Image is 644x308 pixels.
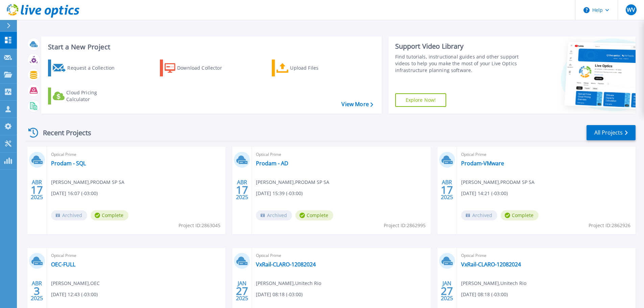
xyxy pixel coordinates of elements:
[384,222,426,229] span: Project ID: 2862995
[51,210,87,220] span: Archived
[30,177,43,202] div: ABR 2025
[627,7,635,13] span: WV
[272,60,347,76] a: Upload Files
[51,261,75,268] a: OEC-FULL
[395,42,521,51] div: Support Video Library
[461,280,526,287] span: [PERSON_NAME] , Unitech Rio
[256,210,292,220] span: Archived
[48,88,123,104] a: Cloud Pricing Calculator
[178,222,220,229] span: Project ID: 2863045
[51,280,100,287] span: [PERSON_NAME] , OEC
[440,279,453,303] div: JAN 2025
[461,151,631,158] span: Optical Prime
[461,179,534,186] span: [PERSON_NAME] , PRODAM SP SA
[51,179,124,186] span: [PERSON_NAME] , PRODAM SP SA
[461,190,508,197] span: [DATE] 14:21 (-03:00)
[34,288,40,294] span: 3
[256,280,321,287] span: [PERSON_NAME] , Unitech Rio
[67,61,121,75] div: Request a Collection
[48,60,123,76] a: Request a Collection
[48,43,373,51] h3: Start a New Project
[589,222,630,229] span: Project ID: 2862926
[256,252,426,259] span: Optical Prime
[26,124,100,141] div: Recent Projects
[461,261,521,268] a: VxRail-CLARO-12082024
[395,53,521,74] div: Find tutorials, instructional guides and other support videos to help you make the most of your L...
[256,291,303,298] span: [DATE] 08:18 (-03:00)
[441,288,453,294] span: 27
[51,151,221,158] span: Optical Prime
[290,61,344,75] div: Upload Files
[461,291,508,298] span: [DATE] 08:18 (-03:00)
[501,210,539,220] span: Complete
[440,177,453,202] div: ABR 2025
[236,177,248,202] div: ABR 2025
[66,89,120,103] div: Cloud Pricing Calculator
[236,187,248,193] span: 17
[51,160,86,167] a: Prodam - SQL
[395,93,447,107] a: Explore Now!
[461,210,497,220] span: Archived
[160,60,235,76] a: Download Collector
[51,190,98,197] span: [DATE] 16:07 (-03:00)
[51,252,221,259] span: Optical Prime
[587,125,636,140] a: All Projects
[295,210,333,220] span: Complete
[256,261,316,268] a: VxRail-CLARO-12082024
[341,101,373,108] a: View More
[31,187,43,193] span: 17
[256,160,288,167] a: Prodam - AD
[256,190,303,197] span: [DATE] 15:39 (-03:00)
[441,187,453,193] span: 17
[30,279,43,303] div: ABR 2025
[461,252,631,259] span: Optical Prime
[461,160,504,167] a: Prodam-VMware
[177,61,231,75] div: Download Collector
[256,179,329,186] span: [PERSON_NAME] , PRODAM SP SA
[91,210,128,220] span: Complete
[256,151,426,158] span: Optical Prime
[236,279,248,303] div: JAN 2025
[236,288,248,294] span: 27
[51,291,98,298] span: [DATE] 12:43 (-03:00)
